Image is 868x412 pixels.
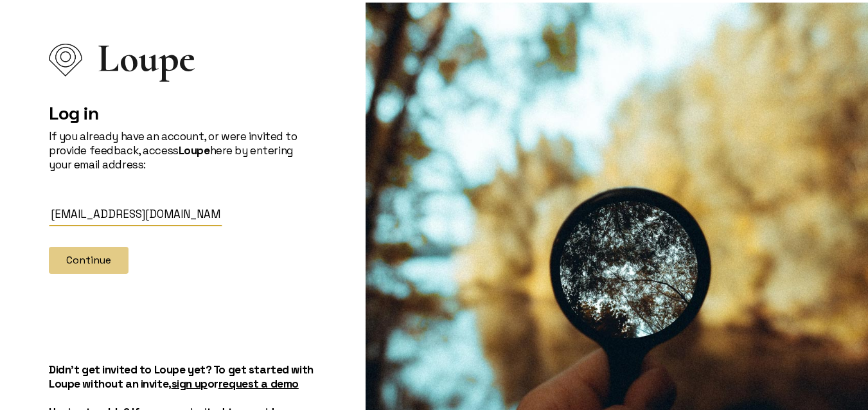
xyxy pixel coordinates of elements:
[172,374,208,388] a: sign up
[49,244,128,271] button: Continue
[49,100,317,121] h2: Log in
[179,141,210,155] strong: Loupe
[49,41,82,74] img: Loupe Logo
[98,49,195,63] span: Loupe
[49,200,222,224] input: Email Address
[49,127,317,169] p: If you already have an account, or were invited to provide feedback, access here by entering your...
[218,374,299,388] a: request a demo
